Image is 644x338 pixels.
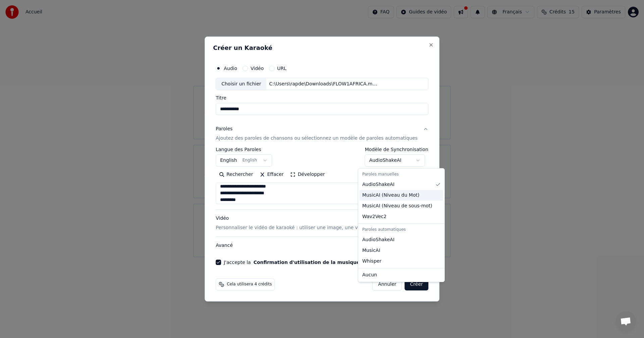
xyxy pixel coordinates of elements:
[362,213,386,220] span: Wav2Vec2
[362,272,377,278] span: Aucun
[362,236,394,243] span: AudioShakeAI
[362,203,432,209] span: MusicAI ( Niveau de sous-mot )
[362,258,381,265] span: Whisper
[360,170,443,179] div: Paroles manuelles
[362,181,394,188] span: AudioShakeAI
[360,225,443,234] div: Paroles automatiques
[362,247,380,254] span: MusicAI
[362,192,419,199] span: MusicAI ( Niveau du Mot )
